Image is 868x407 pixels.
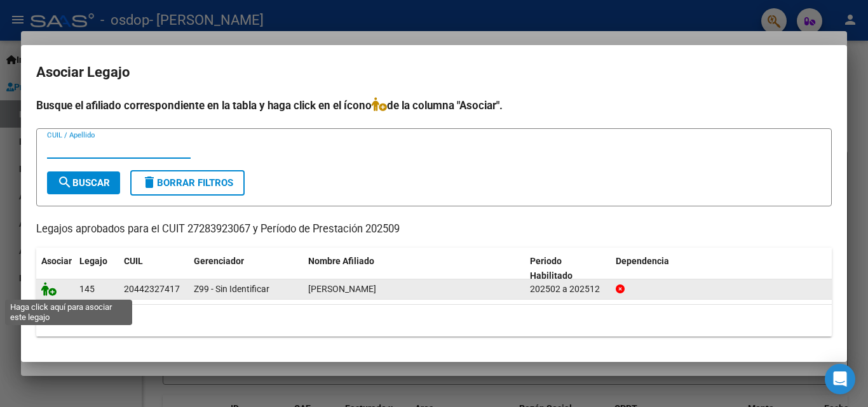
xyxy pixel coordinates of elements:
[142,177,233,189] span: Borrar Filtros
[79,284,95,294] span: 145
[194,284,269,294] span: Z99 - Sin Identificar
[124,282,180,297] div: 20442327417
[530,256,573,281] span: Periodo Habilitado
[57,177,110,189] span: Buscar
[36,248,74,290] datatable-header-cell: Asociar
[189,248,303,290] datatable-header-cell: Gerenciador
[611,248,832,290] datatable-header-cell: Dependencia
[825,364,855,394] div: Open Intercom Messenger
[142,175,157,190] mat-icon: delete
[36,97,832,114] h4: Busque el afiliado correspondiente en la tabla y haga click en el ícono de la columna "Asociar".
[124,256,143,266] span: CUIL
[74,248,119,290] datatable-header-cell: Legajo
[79,256,107,266] span: Legajo
[36,305,832,337] div: 1 registros
[130,170,245,196] button: Borrar Filtros
[616,256,669,266] span: Dependencia
[36,60,832,84] h2: Asociar Legajo
[308,284,376,294] span: CORBARI LEONARDO
[303,248,525,290] datatable-header-cell: Nombre Afiliado
[47,171,120,194] button: Buscar
[525,248,611,290] datatable-header-cell: Periodo Habilitado
[194,256,244,266] span: Gerenciador
[530,282,606,297] div: 202502 a 202512
[308,256,374,266] span: Nombre Afiliado
[41,256,72,266] span: Asociar
[36,222,832,237] p: Legajos aprobados para el CUIT 27283923067 y Período de Prestación 202509
[57,175,72,190] mat-icon: search
[119,248,189,290] datatable-header-cell: CUIL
